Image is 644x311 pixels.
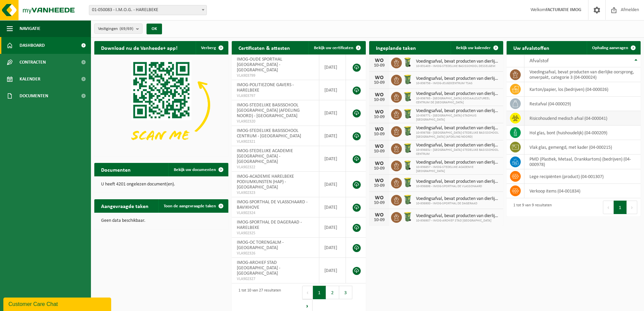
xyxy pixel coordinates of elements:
[98,24,133,34] span: Vestigingen
[237,139,314,144] span: VLA902321
[319,80,346,100] td: [DATE]
[237,57,282,73] span: IMOG-OUDE SPORTHAL [GEOGRAPHIC_DATA] - [GEOGRAPHIC_DATA]
[524,154,641,169] td: PMD (Plastiek, Metaal, Drankkartons) (bedrijven) (04-000978)
[319,217,346,238] td: [DATE]
[94,24,142,34] button: Vestigingen(69/69)
[3,296,112,311] iframe: chat widget
[402,194,413,205] img: WB-0240-HPE-GN-50
[416,76,500,81] span: Voedingsafval, bevat producten van dierlijke oorsprong, onverpakt, categorie 3
[627,201,637,214] button: Next
[237,165,314,170] span: VLA902322
[416,81,500,85] span: 10-936756 - IMOG-JEUGDCENTRUM TSAS
[373,195,386,201] div: WO
[20,71,40,88] span: Kalender
[237,128,301,139] span: IMOG-STEDELIJKE BASISSCHOOL CENTRUM - [GEOGRAPHIC_DATA]
[94,163,137,176] h2: Documenten
[416,219,500,223] span: 10-936907 - IMOG-ARCHIEF STAD [GEOGRAPHIC_DATA]
[101,218,222,223] p: Geen data beschikbaar.
[524,184,641,198] td: verkoop items (04-001834)
[232,41,297,54] h2: Certificaten & attesten
[237,240,284,250] span: IMOG-OC TORENGALM - [GEOGRAPHIC_DATA]
[373,75,386,80] div: WO
[416,91,500,97] span: Voedingsafval, bevat producten van dierlijke oorsprong, onverpakt, categorie 3
[402,57,413,68] img: WB-0140-HPE-GN-50
[402,108,413,119] img: WB-0240-HPE-GN-51
[94,41,184,54] h2: Download nu de Vanheede+ app!
[373,132,386,137] div: 10-09
[416,179,500,184] span: Voedingsafval, bevat producten van dierlijke oorsprong, onverpakt, categorie 3
[339,286,352,299] button: 3
[524,126,641,140] td: hol glas, bont (huishoudelijk) (04-000209)
[614,201,627,214] button: 1
[373,58,386,63] div: WO
[416,165,500,173] span: 10-936857 - IMOG-STEDELIJKE ACADEMIE [GEOGRAPHIC_DATA]
[524,67,641,82] td: voedingsafval, bevat producten van dierlijke oorsprong, onverpakt, categorie 3 (04-000024)
[101,182,222,187] p: U heeft 4201 ongelezen document(en).
[319,172,346,197] td: [DATE]
[94,199,155,212] h2: Aangevraagde taken
[147,24,162,34] button: OK
[416,184,500,188] span: 10-936898 - IMOG-SPORTHAL DE VLASSCHAARD
[309,41,365,55] a: Bekijk uw certificaten
[237,148,293,164] span: IMOG-STEDELIJKE ACADEMIE [GEOGRAPHIC_DATA] - [GEOGRAPHIC_DATA]
[416,196,500,202] span: Voedingsafval, bevat producten van dierlijke oorsprong, onverpakt, categorie 3
[237,82,294,93] span: IMOG-POLITIEZONE GAVERS - HARELBEKE
[373,161,386,166] div: WO
[373,212,386,218] div: WO
[373,178,386,183] div: WO
[524,97,641,111] td: restafval (04-000029)
[319,258,346,283] td: [DATE]
[373,127,386,132] div: WO
[237,220,302,230] span: IMOG-SPORTHAL DE DAGERAAD - HARELBEKE
[373,63,386,68] div: 10-09
[237,200,308,210] span: IMOG-SPORTHAL DE VLASSCHAARD - BAVIKHOVE
[373,92,386,98] div: WO
[319,197,346,217] td: [DATE]
[402,74,413,85] img: WB-0240-HPE-GN-50
[164,204,216,208] span: Toon de aangevraagde taken
[592,46,628,50] span: Ophaling aanvragen
[237,93,314,99] span: VLA903797
[174,168,216,172] span: Bekijk uw documenten
[416,97,500,105] span: 10-936765 - [GEOGRAPHIC_DATA]-SOCIAALCULTUREEL CENTRUM DE [GEOGRAPHIC_DATA]
[524,82,641,97] td: karton/papier, los (bedrijven) (04-000026)
[416,148,500,156] span: 10-936832 - [GEOGRAPHIC_DATA]-STEDELIJKE BASISSCHOOL CENTRUM
[20,37,45,54] span: Dashboard
[402,91,413,102] img: WB-0240-HPE-GN-50
[237,276,314,282] span: VLA902327
[319,238,346,258] td: [DATE]
[416,213,500,219] span: Voedingsafval, bevat producten van dierlijke oorsprong, onverpakt, categorie 3
[456,46,491,50] span: Bekijk uw kalender
[402,160,413,171] img: WB-0140-HPE-GN-50
[402,125,413,137] img: WB-0240-HPE-GN-50
[524,140,641,154] td: vlak glas, gemengd, met kader (04-000215)
[416,64,500,68] span: 10-931403 - IMOG-STEDELIJKE BASISSCHOOL DESSELGEM
[237,174,294,190] span: IMOG-ACADEMIE HARELBEKE PODIUMKUNSTEN (HAP) - [GEOGRAPHIC_DATA]
[313,286,326,299] button: 1
[237,251,314,256] span: VLA902326
[120,27,133,31] count: (69/69)
[237,103,300,118] span: IMOG-STEDELIJKE BASISSCHOOL [GEOGRAPHIC_DATA] (AFDELING NOORD) - [GEOGRAPHIC_DATA]
[373,149,386,154] div: 10-09
[369,41,423,54] h2: Ingeplande taken
[402,211,413,222] img: WB-0240-HPE-GN-51
[507,41,556,54] h2: Uw afvalstoffen
[237,260,280,276] span: IMOG-ARCHIEF STAD [GEOGRAPHIC_DATA] - [GEOGRAPHIC_DATA]
[373,115,386,119] div: 10-09
[201,46,216,50] span: Verberg
[529,58,549,64] span: Afvalstof
[416,114,500,122] span: 10-936771 - [GEOGRAPHIC_DATA]-STADHUIS [GEOGRAPHIC_DATA]
[302,286,313,299] button: Previous
[237,190,314,196] span: VLA902323
[416,143,500,148] span: Voedingsafval, bevat producten van dierlijke oorsprong, onverpakt, categorie 3
[373,183,386,188] div: 10-09
[416,59,500,64] span: Voedingsafval, bevat producten van dierlijke oorsprong, onverpakt, categorie 3
[451,41,503,55] a: Bekijk uw kalender
[373,109,386,115] div: WO
[94,55,228,155] img: Download de VHEPlus App
[546,7,581,12] strong: FACTURATIE IMOG
[373,166,386,171] div: 10-09
[319,55,346,80] td: [DATE]
[20,54,46,71] span: Contracten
